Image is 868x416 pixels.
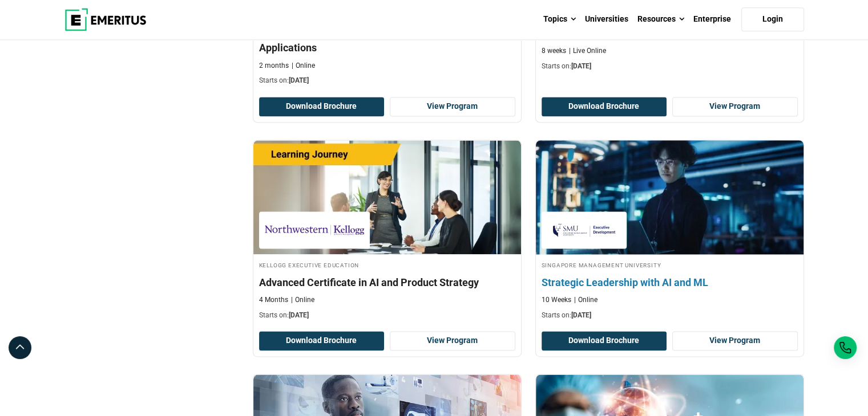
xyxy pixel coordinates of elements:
a: View Program [390,97,515,116]
a: View Program [672,331,798,350]
a: Login [741,7,804,31]
p: 2 months [259,61,289,71]
h4: Advanced Certificate in AI and Product Strategy [259,275,515,289]
p: 8 weeks [542,46,566,56]
button: Download Brochure [259,97,385,116]
button: Download Brochure [542,331,667,350]
p: Starts on: [542,62,798,71]
img: Strategic Leadership with AI and ML | Online AI and Machine Learning Course [522,134,817,260]
h4: Artificial Intelligence: Business Strategies and Applications [259,26,515,55]
p: 10 Weeks [542,295,571,305]
a: AI and Machine Learning Course by Singapore Management University - November 24, 2025 Singapore M... [536,140,804,326]
p: Online [292,61,315,71]
span: [DATE] [571,311,591,319]
p: Starts on: [259,76,515,85]
button: Download Brochure [542,97,667,116]
img: Kellogg Executive Education [265,217,364,243]
a: View Program [390,331,515,350]
h4: Kellogg Executive Education [259,260,515,270]
h4: Strategic Leadership with AI and ML [542,275,798,289]
button: Download Brochure [259,331,385,350]
p: Online [574,295,597,305]
p: Live Online [569,46,606,56]
img: Singapore Management University [547,217,621,243]
h4: Singapore Management University [542,260,798,270]
p: Starts on: [259,311,515,320]
span: [DATE] [289,311,309,319]
span: [DATE] [289,76,309,84]
img: Advanced Certificate in AI and Product Strategy | Online AI and Machine Learning Course [253,140,521,254]
p: 4 Months [259,295,288,305]
a: View Program [672,97,798,116]
a: AI and Machine Learning Course by Kellogg Executive Education - November 13, 2025 Kellogg Executi... [253,140,521,326]
p: Online [291,295,314,305]
span: [DATE] [571,62,591,70]
p: Starts on: [542,311,798,320]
